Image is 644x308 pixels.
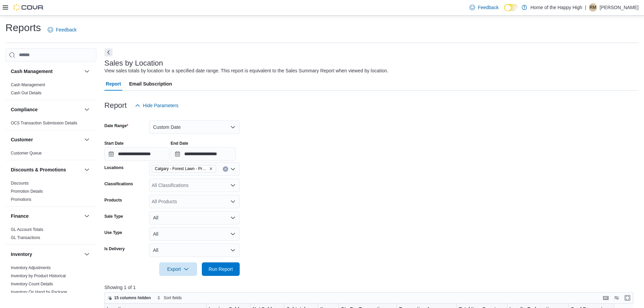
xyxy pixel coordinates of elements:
[114,295,151,301] span: 15 columns hidden
[602,294,610,302] button: Keyboard shortcuts
[171,141,188,146] label: End Date
[11,121,77,125] a: OCS Transaction Submission Details
[104,48,113,56] button: Next
[11,68,81,75] button: Cash Management
[164,295,182,301] span: Sort fields
[11,290,67,294] a: Inventory On Hand by Package
[83,166,91,174] button: Discounts & Promotions
[104,284,639,291] p: Showing 1 of 1
[5,179,96,206] div: Discounts & Promotions
[11,106,38,113] h3: Compliance
[11,213,81,219] button: Finance
[129,77,172,91] span: Email Subscription
[104,214,123,219] label: Sale Type
[11,235,40,240] span: GL Transactions
[104,141,124,146] label: Start Date
[11,151,42,156] a: Customer Queue
[11,197,31,202] a: Promotions
[154,294,184,302] button: Sort fields
[11,166,66,173] h3: Discounts & Promotions
[152,165,216,172] span: Calgary - Forest Lawn - Prairie Records
[613,294,621,302] button: Display options
[589,3,597,11] div: Rebecca MacNeill
[83,212,91,220] button: Finance
[149,227,240,241] button: All
[83,105,91,114] button: Compliance
[83,136,91,144] button: Customer
[45,23,79,37] a: Feedback
[149,211,240,224] button: All
[11,213,29,219] h3: Finance
[11,120,77,126] span: OCS Transaction Submission Details
[104,165,124,170] label: Locations
[230,199,236,204] button: Open list of options
[83,67,91,75] button: Cash Management
[155,165,208,172] span: Calgary - Forest Lawn - Prairie Records
[11,166,81,173] button: Discounts & Promotions
[5,149,96,160] div: Customer
[11,227,43,232] span: GL Account Totals
[11,136,81,143] button: Customer
[56,26,76,33] span: Feedback
[5,226,96,244] div: Finance
[467,1,501,14] a: Feedback
[11,181,29,186] a: Discounts
[104,123,128,128] label: Date Range
[11,82,45,87] a: Cash Management
[11,289,67,295] span: Inventory On Hand by Package
[104,67,388,74] div: View sales totals by location for a specified date range. This report is equivalent to the Sales ...
[14,4,44,11] img: Cova
[83,250,91,258] button: Inventory
[590,3,596,11] span: RM
[5,81,96,100] div: Cash Management
[171,147,236,161] input: Press the down key to open a popover containing a calendar.
[104,197,122,203] label: Products
[11,91,42,95] a: Cash Out Details
[149,243,240,257] button: All
[105,294,154,302] button: 15 columns hidden
[11,227,43,232] a: GL Account Totals
[11,251,32,258] h3: Inventory
[159,262,197,276] button: Export
[585,3,586,11] p: |
[11,274,66,278] a: Inventory by Product Historical
[530,3,582,11] p: Home of the Happy High
[149,120,240,134] button: Custom Date
[600,3,639,11] p: [PERSON_NAME]
[104,147,169,161] input: Press the down key to open a popover containing a calendar.
[143,102,178,109] span: Hide Parameters
[223,166,228,172] button: Clear input
[104,181,133,187] label: Classifications
[11,235,40,240] a: GL Transactions
[504,4,518,11] input: Dark Mode
[478,4,498,11] span: Feedback
[104,59,163,67] h3: Sales by Location
[11,265,51,270] a: Inventory Adjustments
[11,281,53,287] span: Inventory Count Details
[106,77,121,91] span: Report
[5,21,41,34] h1: Reports
[230,166,236,172] button: Open list of options
[104,246,125,252] label: Is Delivery
[11,68,53,75] h3: Cash Management
[5,119,96,130] div: Compliance
[623,294,631,302] button: Enter fullscreen
[132,99,181,112] button: Hide Parameters
[209,266,233,273] span: Run Report
[209,167,213,171] button: Remove Calgary - Forest Lawn - Prairie Records from selection in this group
[230,183,236,188] button: Open list of options
[104,101,127,110] h3: Report
[202,262,240,276] button: Run Report
[11,136,33,143] h3: Customer
[104,230,122,235] label: Use Type
[11,181,29,186] span: Discounts
[163,262,193,276] span: Export
[11,106,81,113] button: Compliance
